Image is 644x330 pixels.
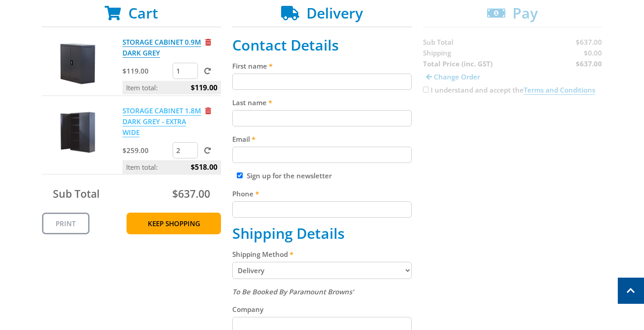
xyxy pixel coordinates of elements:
a: Remove from cart [205,37,211,46]
p: $119.00 [122,65,171,76]
h2: Shipping Details [232,225,412,242]
a: Print [42,213,89,234]
span: $119.00 [191,81,217,94]
input: Please enter your email address. [232,147,412,163]
label: Phone [232,188,412,199]
a: Keep Shopping [127,213,221,234]
label: First name [232,60,412,71]
span: Delivery [306,3,363,23]
span: Sub Total [53,186,99,201]
label: Shipping Method [232,249,412,260]
p: Item total: [122,81,221,94]
h2: Contact Details [232,37,412,54]
a: STORAGE CABINET 1.8M DARK GREY - EXTRA WIDE [122,106,201,137]
img: STORAGE CABINET 0.9M DARK GREY [51,37,105,91]
span: Cart [128,3,158,23]
select: Please select a shipping method. [232,262,412,279]
label: Company [232,304,412,315]
span: $637.00 [172,186,210,201]
input: Please enter your last name. [232,110,412,126]
em: To Be Booked By Paramount Browns' [232,287,354,296]
p: Item total: [122,160,221,174]
a: Remove from cart [205,106,211,115]
p: $259.00 [122,145,171,156]
input: Please enter your first name. [232,74,412,90]
label: Email [232,134,412,144]
input: Please enter your telephone number. [232,201,412,218]
img: STORAGE CABINET 1.8M DARK GREY - EXTRA WIDE [51,105,105,159]
label: Sign up for the newsletter [247,171,332,180]
label: Last name [232,97,412,108]
a: STORAGE CABINET 0.9M DARK GREY [122,37,201,58]
span: $518.00 [191,160,217,174]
